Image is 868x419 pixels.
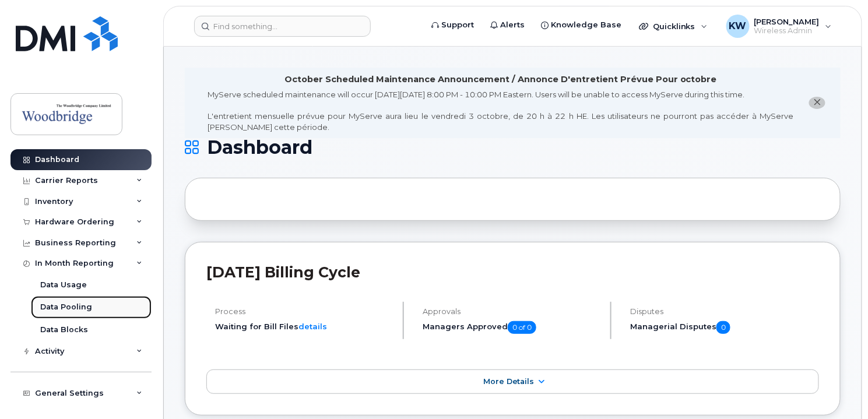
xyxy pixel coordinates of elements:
span: 0 of 0 [508,321,536,334]
span: 0 [716,321,730,334]
div: October Scheduled Maintenance Announcement / Annonce D'entretient Prévue Pour octobre [284,73,717,86]
div: MyServe scheduled maintenance will occur [DATE][DATE] 8:00 PM - 10:00 PM Eastern. Users will be u... [208,89,794,132]
span: More Details [483,377,535,386]
h2: [DATE] Billing Cycle [206,263,819,281]
a: details [298,322,327,331]
button: close notification [809,97,825,109]
h5: Managers Approved [423,321,600,334]
h4: Approvals [423,307,600,316]
h4: Disputes [630,307,819,316]
h5: Managerial Disputes [630,321,819,334]
li: Waiting for Bill Files [215,321,393,332]
h4: Process [215,307,393,316]
span: Dashboard [207,139,312,156]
